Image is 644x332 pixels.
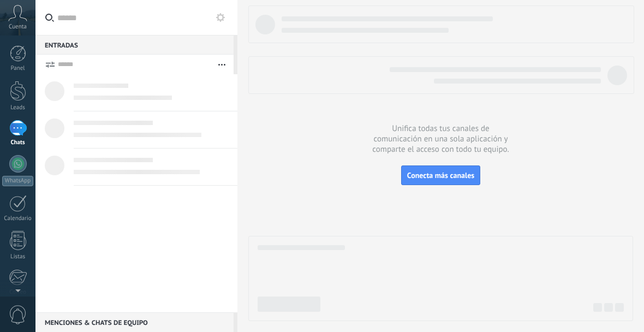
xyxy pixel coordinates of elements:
[2,215,34,222] div: Calendario
[401,165,480,185] button: Conecta más canales
[2,176,33,186] div: WhatsApp
[2,104,34,111] div: Leads
[2,65,34,72] div: Panel
[9,23,27,31] span: Cuenta
[2,253,34,260] div: Listas
[407,170,474,180] span: Conecta más canales
[35,312,234,332] div: Menciones & Chats de equipo
[2,139,34,146] div: Chats
[35,35,234,55] div: Entradas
